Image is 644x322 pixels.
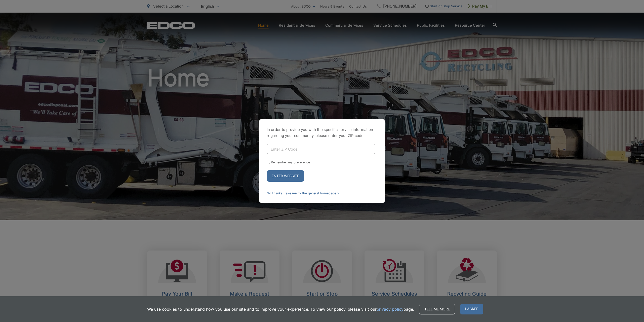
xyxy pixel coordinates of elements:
span: I agree [460,304,483,314]
a: privacy policy [377,306,404,312]
a: No thanks, take me to the general homepage > [267,191,339,195]
label: Remember my preference [271,160,310,164]
p: In order to provide you with the specific service information regarding your community, please en... [267,127,377,139]
p: We use cookies to understand how you use our site and to improve your experience. To view our pol... [147,306,414,312]
input: Enter ZIP Code [267,144,375,154]
a: Tell me more [419,304,455,314]
button: Enter Website [267,170,304,182]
